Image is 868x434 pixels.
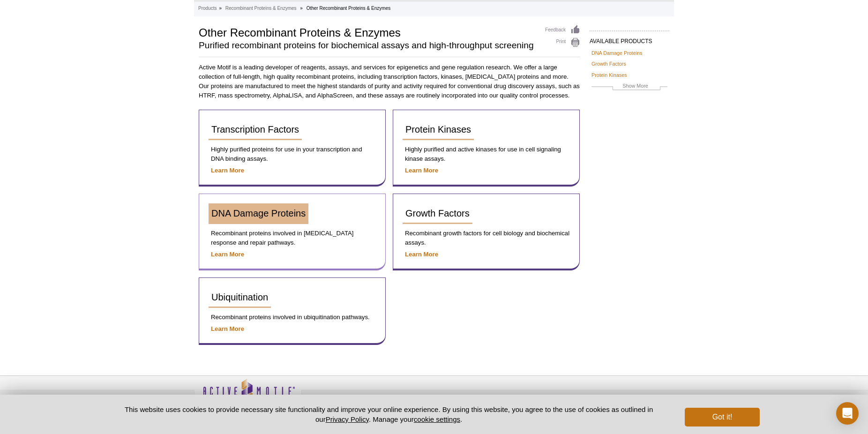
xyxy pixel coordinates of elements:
h1: Other Recombinant Proteins & Enzymes [199,25,536,39]
a: Learn More [405,251,438,258]
p: Recombinant growth factors for cell biology and biochemical assays. [403,229,570,247]
a: DNA Damage Proteins [209,203,308,224]
a: Print [545,37,580,48]
span: Protein Kinases [405,124,471,135]
a: Show More [591,82,667,92]
p: Highly purified and active kinases for use in cell signaling kinase assays. [403,145,570,164]
h2: AVAILABLE PRODUCTS [590,30,669,47]
a: Learn More [211,325,244,332]
li: Other Recombinant Proteins & Enzymes [307,6,391,11]
h2: Purified recombinant proteins for biochemical assays and high-throughput screening [199,41,536,50]
span: Growth Factors [405,208,470,218]
a: Learn More [211,167,244,174]
p: Recombinant proteins involved in ubiquitination pathways. [209,313,376,322]
button: Got it! [685,408,760,427]
span: Ubiquitination [211,292,268,302]
p: Highly purified proteins for use in your transcription and DNA binding assays. [209,145,376,164]
a: Growth Factors [591,60,626,68]
a: Learn More [405,167,438,174]
img: Active Motif, [194,376,302,414]
a: Recombinant Proteins & Enzymes [225,4,297,13]
li: » [219,6,222,11]
span: Transcription Factors [211,124,299,135]
table: Click to Verify - This site chose Symantec SSL for secure e-commerce and confidential communicati... [569,392,639,413]
a: Feedback [545,25,580,35]
span: DNA Damage Proteins [211,208,306,218]
a: Transcription Factors [209,120,302,140]
a: DNA Damage Proteins [591,49,643,57]
a: Learn More [211,251,244,258]
li: » [300,6,303,11]
a: Products [198,4,217,13]
button: cookie settings [414,415,460,423]
a: Ubiquitination [209,287,271,308]
p: Recombinant proteins involved in [MEDICAL_DATA] response and repair pathways. [209,229,376,247]
a: Protein Kinases [591,71,627,79]
a: Protein Kinases [403,120,474,140]
div: Open Intercom Messenger [836,402,859,425]
p: Active Motif is a leading developer of reagents, assays, and services for epigenetics and gene re... [199,63,580,100]
p: This website uses cookies to provide necessary site functionality and improve your online experie... [108,404,669,424]
a: Privacy Policy [326,415,369,423]
a: Growth Factors [403,203,472,224]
